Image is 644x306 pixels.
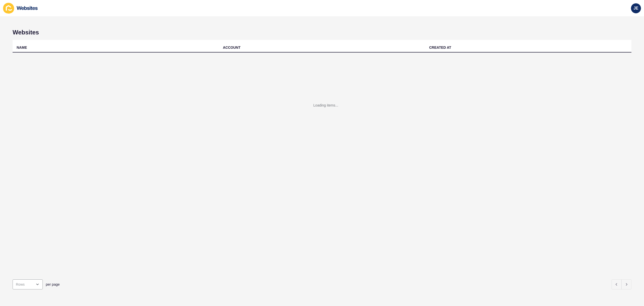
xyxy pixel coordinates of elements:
[17,45,27,50] div: NAME
[313,103,338,108] div: Loading items...
[429,45,451,50] div: CREATED AT
[13,29,631,36] h1: Websites
[633,6,638,11] span: JE
[223,45,240,50] div: ACCOUNT
[13,279,43,289] div: open menu
[46,282,60,287] span: per page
